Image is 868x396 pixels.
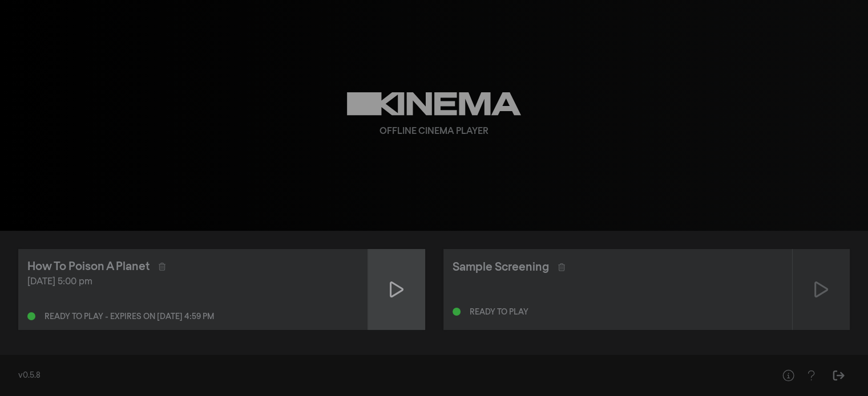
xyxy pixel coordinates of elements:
[777,364,800,387] button: Help
[27,275,358,289] div: [DATE] 5:00 pm
[827,364,850,387] button: Sign Out
[470,308,528,316] div: Ready to play
[800,364,822,387] button: Help
[18,370,754,382] div: v0.5.8
[45,313,214,321] div: Ready to play - expires on [DATE] 4:59 pm
[453,259,549,276] div: Sample Screening
[27,258,150,275] div: How To Poison A Planet
[380,125,488,138] div: Offline Cinema Player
